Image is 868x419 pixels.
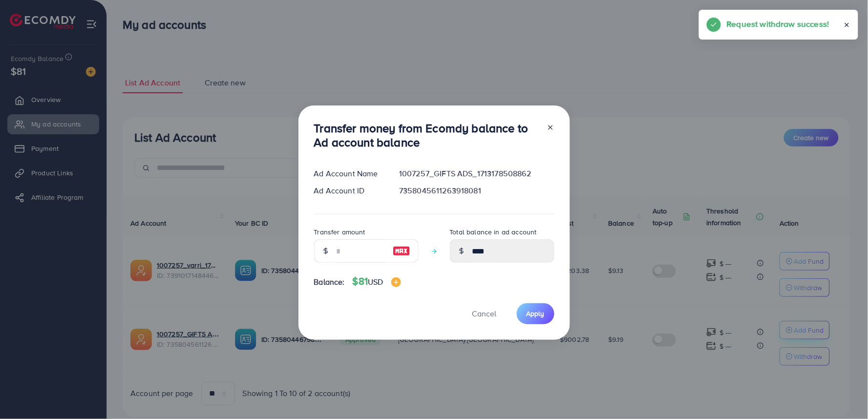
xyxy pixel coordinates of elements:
div: 1007257_GIFTS ADS_1713178508862 [391,168,562,179]
div: Ad Account Name [306,168,392,179]
span: Balance: [314,276,345,288]
span: Cancel [472,308,497,319]
label: Transfer amount [314,227,365,237]
div: Ad Account ID [306,185,392,196]
img: image [393,245,410,257]
span: Apply [527,309,545,318]
button: Apply [517,303,554,324]
label: Total balance in ad account [450,227,537,237]
button: Cancel [460,303,509,324]
img: image [391,277,401,287]
iframe: Chat [826,375,861,412]
h5: Request withdraw success! [727,18,829,30]
div: 7358045611263918081 [391,185,562,196]
h4: $81 [353,275,401,288]
span: USD [368,276,383,287]
h3: Transfer money from Ecomdy balance to Ad account balance [314,121,539,149]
